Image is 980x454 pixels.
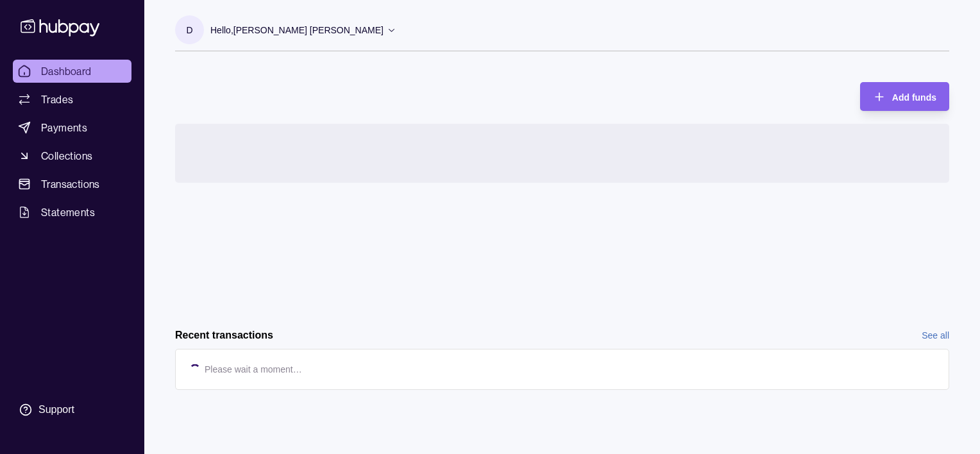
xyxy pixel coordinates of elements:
h2: Recent transactions [175,328,273,342]
p: Please wait a moment… [205,362,302,376]
span: Trades [41,92,73,107]
p: D [186,23,192,37]
a: Support [13,396,131,423]
span: Statements [41,205,95,220]
a: Trades [13,88,131,111]
span: Payments [41,120,87,135]
a: Statements [13,201,131,224]
a: Payments [13,116,131,139]
a: Collections [13,144,131,167]
span: Add funds [892,92,936,103]
span: Transactions [41,176,100,192]
p: Hello, [PERSON_NAME] [PERSON_NAME] [210,23,384,37]
span: Dashboard [41,63,92,79]
a: Dashboard [13,60,131,83]
div: Support [38,403,74,417]
button: Add funds [860,82,949,111]
a: See all [922,328,949,342]
a: Transactions [13,172,131,196]
span: Collections [41,148,92,164]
